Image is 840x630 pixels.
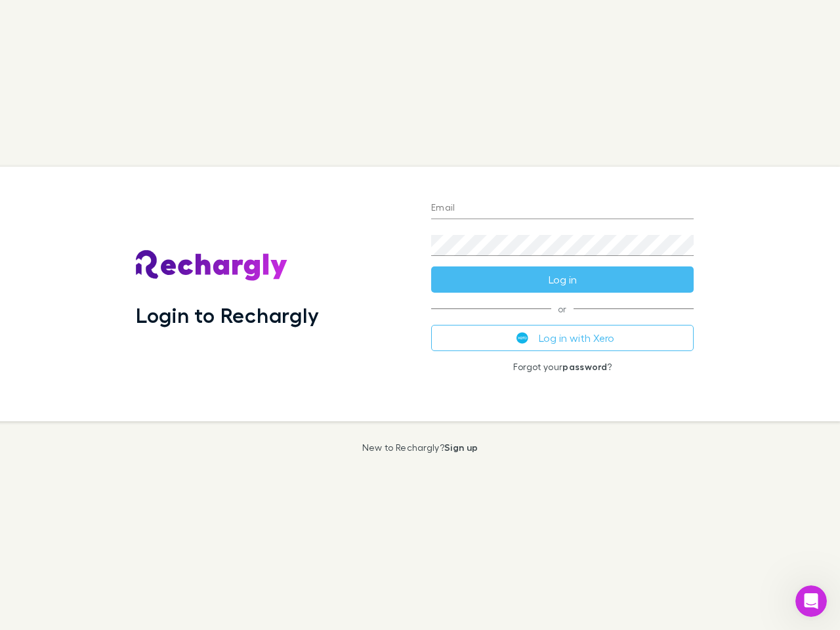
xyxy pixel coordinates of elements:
h1: Login to Rechargly [136,303,319,327]
a: password [562,361,607,372]
span: or [431,308,694,309]
button: Log in [431,266,694,293]
a: Sign up [444,442,478,453]
p: Forgot your ? [431,362,694,372]
img: Rechargly's Logo [136,250,288,282]
button: Log in with Xero [431,325,694,351]
p: New to Rechargly? [362,442,478,453]
img: Xero's logo [516,332,528,344]
iframe: Intercom live chat [795,585,827,617]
